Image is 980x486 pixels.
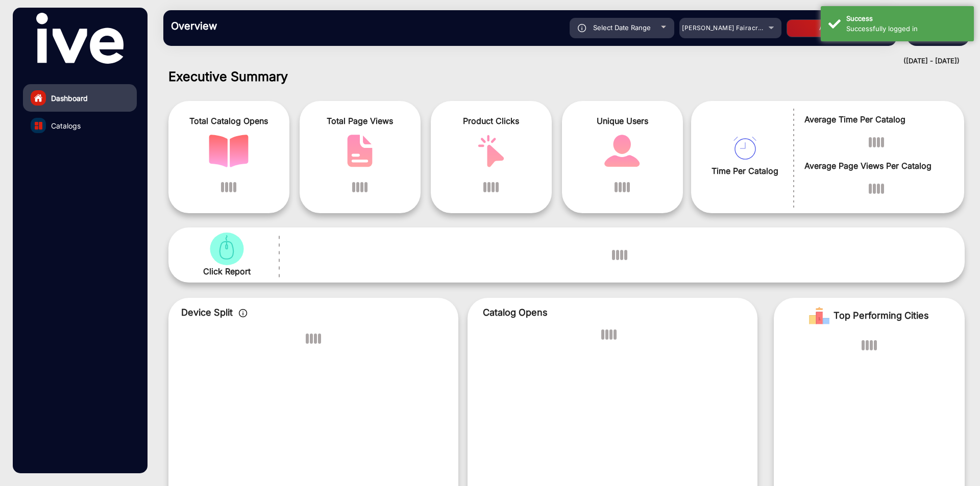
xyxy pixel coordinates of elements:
div: ([DATE] - [DATE]) [153,56,960,66]
a: Dashboard [23,84,137,112]
span: Total Catalog Opens [176,115,282,127]
span: Select Date Range [593,23,651,32]
span: Total Page Views [307,115,413,127]
img: catalog [602,135,642,167]
img: catalog [207,233,247,265]
img: catalog [733,137,756,160]
img: home [34,93,43,103]
img: catalog [471,135,511,167]
img: catalog [209,135,249,167]
span: Product Clicks [438,115,544,127]
span: [PERSON_NAME] Fairacre Farms [682,24,783,32]
img: catalog [35,122,42,130]
h1: Executive Summary [168,69,965,84]
span: Average Time Per Catalog [804,113,949,125]
img: icon [578,24,586,32]
button: Apply [787,19,868,37]
p: Catalog Opens [483,305,742,319]
img: vmg-logo [36,13,123,64]
a: Catalogs [23,112,137,139]
img: catalog [340,135,380,167]
h3: Overview [171,20,314,32]
div: Success [846,14,966,24]
span: Top Performing Cities [834,305,929,326]
span: Average Page Views Per Catalog [804,160,949,172]
span: Dashboard [51,93,88,104]
span: Catalogs [51,120,81,131]
img: Rank image [809,305,829,326]
img: icon [239,309,248,317]
span: Click Report [203,265,251,277]
span: Unique Users [570,115,675,127]
div: Successfully logged in [846,24,966,34]
span: Device Split [181,307,233,318]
